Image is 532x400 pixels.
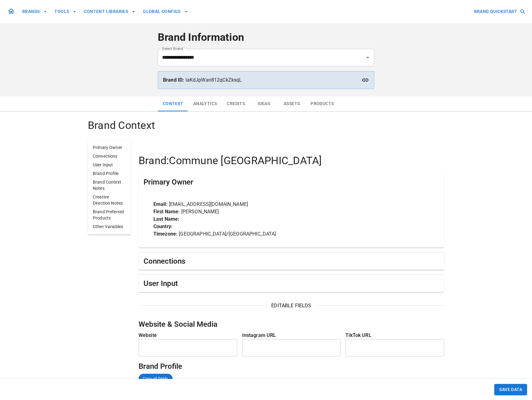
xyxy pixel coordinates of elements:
[139,253,444,270] div: Connections
[52,6,79,17] button: TOOLS
[139,319,444,329] h5: Website & Social Media
[93,194,126,206] p: Creative Direction Notes
[88,119,444,132] h4: Brand Context
[268,302,314,309] span: EDITABLE FIELDS
[222,96,250,111] button: Credits
[153,201,168,207] strong: Email:
[494,384,527,395] button: SAVE DATA
[139,332,237,339] p: Website
[93,179,126,191] p: Brand Context Notes
[93,162,126,168] p: User Input
[144,256,185,266] h5: Connections
[139,275,444,292] div: User Input
[139,171,444,193] div: Primary Owner
[93,153,126,159] p: Connections
[163,77,184,83] strong: Brand ID:
[144,177,193,187] h5: Primary Owner
[153,223,173,229] strong: Country:
[140,6,191,17] button: GLOBAL CONFIGS
[139,376,172,382] span: Copy all fields
[363,53,372,62] button: Open
[188,96,222,111] button: Analytics
[20,6,49,17] button: BRANDS
[345,332,444,339] p: TikTok URL
[153,209,180,215] strong: First Name:
[93,144,126,151] p: Primary Owner
[93,209,126,221] p: Brand Preferred Products
[153,201,429,208] p: [EMAIL_ADDRESS][DOMAIN_NAME]
[242,332,341,339] p: Instagram URL
[139,374,173,384] div: Copy all fields
[250,96,278,111] button: Ideas
[158,31,374,44] h4: Brand Information
[153,216,180,222] strong: Last Name:
[153,230,429,238] p: [GEOGRAPHIC_DATA]/[GEOGRAPHIC_DATA]
[93,170,126,177] p: Brand Profile
[93,223,126,230] p: Other Variables
[163,76,369,84] p: laKdJpWan812qCkZksqL
[472,6,527,17] button: BRAND QUICKSTART
[158,96,188,111] button: Context
[153,231,178,237] strong: Timezone:
[306,96,339,111] button: Products
[81,6,138,17] button: CONTENT LIBRARIES
[139,154,444,167] h4: Brand: Commune [GEOGRAPHIC_DATA]
[162,46,183,51] label: Select Brand
[153,208,429,215] p: [PERSON_NAME]
[278,96,306,111] button: Assets
[139,361,444,371] h5: Brand Profile
[144,279,178,288] h5: User Input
